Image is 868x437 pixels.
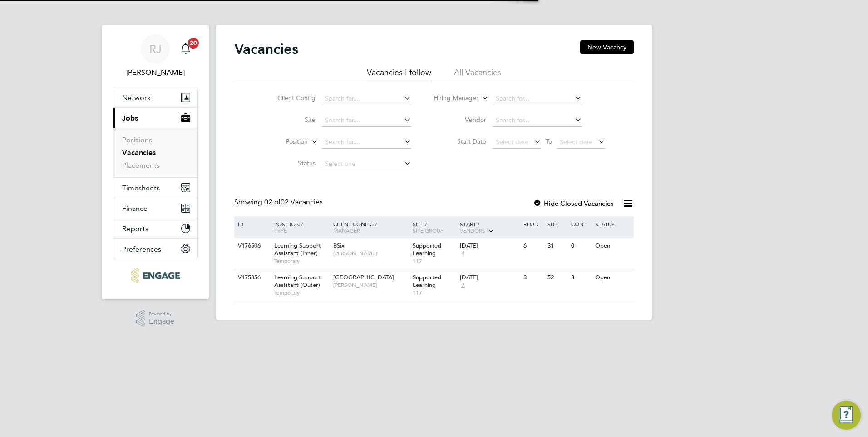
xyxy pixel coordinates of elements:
span: Preferences [122,245,161,253]
span: Reports [122,224,148,233]
div: Client Config / [331,216,410,238]
img: ncclondon-logo-retina.png [131,268,179,283]
input: Search for... [493,114,582,127]
div: 0 [569,238,592,254]
span: Temporary [274,257,329,265]
span: Network [122,93,151,102]
label: Status [263,159,316,167]
div: Site / [410,216,458,238]
nav: Main navigation [102,25,209,299]
button: Preferences [113,239,197,259]
a: Placements [122,161,160,170]
div: [DATE] [460,242,519,250]
span: 117 [413,289,456,296]
button: Reports [113,218,197,238]
span: 20 [188,38,199,49]
div: Conf [569,216,592,232]
h2: Vacancies [234,40,298,58]
div: Sub [545,216,569,232]
div: Showing [234,198,325,207]
label: Hide Closed Vacancies [533,199,614,208]
a: Positions [122,136,152,144]
div: V175856 [236,269,267,286]
li: Vacancies I follow [367,67,431,83]
div: Open [593,238,632,254]
button: Jobs [113,108,197,128]
span: Supported Learning [413,273,441,289]
label: Client Config [263,94,316,102]
span: Jobs [122,114,138,122]
span: Finance [122,204,148,213]
span: [GEOGRAPHIC_DATA] [333,273,394,281]
span: Timesheets [122,184,160,192]
span: To [543,136,555,147]
span: Supported Learning [413,242,441,257]
button: Engage Resource Center [832,401,861,430]
div: [DATE] [460,274,519,282]
div: ID [236,216,267,232]
div: Position / [267,216,331,238]
span: 02 Vacancies [264,198,323,207]
span: Powered by [149,310,174,318]
div: Status [593,216,632,232]
li: All Vacancies [454,67,501,83]
span: Engage [149,318,174,325]
div: Reqd [521,216,545,232]
button: Network [113,87,197,107]
input: Search for... [493,92,582,105]
div: V176506 [236,238,267,254]
span: Manager [333,227,360,234]
div: Jobs [113,128,197,177]
label: Vendor [434,116,486,124]
a: Vacancies [122,148,156,157]
label: Position [256,137,308,146]
label: Start Date [434,137,486,146]
div: Start / [458,216,521,239]
button: Timesheets [113,178,197,198]
span: Select date [496,138,528,146]
label: Hiring Manager [426,94,478,103]
input: Search for... [322,92,411,105]
span: 7 [460,282,466,289]
span: [PERSON_NAME] [333,250,408,257]
span: 117 [413,257,456,265]
a: RJ[PERSON_NAME] [113,34,198,78]
span: Vendors [460,227,485,234]
span: Type [274,227,287,234]
div: Open [593,269,632,286]
span: Site Group [413,227,444,234]
span: Learning Support Assistant (Outer) [274,273,321,289]
input: Select one [322,158,411,170]
span: Temporary [274,289,329,296]
input: Search for... [322,136,411,149]
div: 6 [521,238,545,254]
a: Go to home page [113,268,198,283]
span: Rachel Johnson [113,67,198,78]
span: RJ [149,43,162,55]
input: Search for... [322,114,411,127]
a: 20 [177,34,195,63]
span: 02 of [264,198,281,207]
div: 31 [545,238,569,254]
div: 3 [569,269,592,286]
span: Learning Support Assistant (Inner) [274,242,321,257]
span: Select date [560,138,592,146]
a: Powered byEngage [136,310,175,327]
span: 4 [460,250,466,257]
span: BSix [333,242,345,249]
button: New Vacancy [580,40,634,54]
div: 3 [521,269,545,286]
span: [PERSON_NAME] [333,282,408,289]
button: Finance [113,198,197,218]
div: 52 [545,269,569,286]
label: Site [263,116,316,124]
